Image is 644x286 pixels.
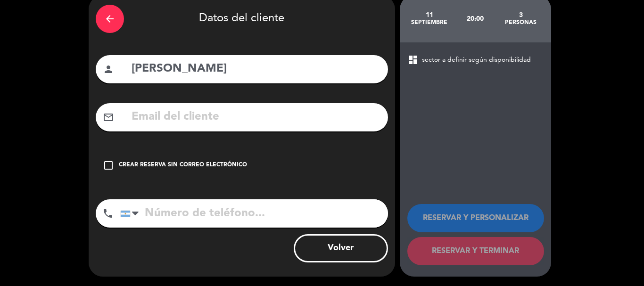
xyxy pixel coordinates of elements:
[407,204,544,232] button: RESERVAR Y PERSONALIZAR
[121,200,142,227] div: Argentina: +54
[422,55,531,65] span: sector a definir según disponibilidad
[498,19,544,26] div: personas
[119,161,247,170] div: Crear reserva sin correo electrónico
[103,64,114,75] i: person
[407,54,419,65] span: dashboard
[131,59,381,79] input: Nombre del cliente
[104,13,116,25] i: arrow_back
[103,160,114,171] i: check_box_outline_blank
[407,237,544,265] button: RESERVAR Y TERMINAR
[452,2,498,35] div: 20:00
[294,234,388,262] button: Volver
[498,11,544,19] div: 3
[103,112,114,123] i: mail_outline
[120,199,388,228] input: Número de teléfono...
[96,2,388,35] div: Datos del cliente
[131,107,381,127] input: Email del cliente
[102,208,114,219] i: phone
[407,11,453,19] div: 11
[407,19,453,26] div: septiembre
